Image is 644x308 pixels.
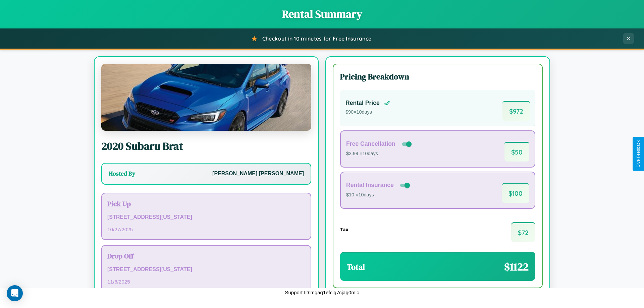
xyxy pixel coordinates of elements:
[340,227,348,232] h4: Tax
[502,183,529,203] span: $ 100
[346,182,394,189] h4: Rental Insurance
[262,35,371,42] span: Checkout in 10 minutes for Free Insurance
[347,261,365,272] h3: Total
[636,140,641,168] div: Give Feedback
[346,149,413,158] p: $3.99 × 10 days
[346,140,395,147] h4: Free Cancellation
[285,288,359,297] p: Support ID: mgaq1efcig7cjag0mic
[511,222,535,242] span: $ 72
[504,142,529,162] span: $ 50
[504,259,529,274] span: $ 1122
[107,277,305,286] p: 11 / 6 / 2025
[345,108,390,117] p: $ 90 × 10 days
[109,170,135,178] h3: Hosted By
[340,71,535,82] h3: Pricing Breakdown
[107,251,305,261] h3: Drop Off
[107,199,305,208] h3: Pick Up
[345,100,380,107] h4: Rental Price
[107,212,305,222] p: [STREET_ADDRESS][US_STATE]
[212,169,304,179] p: [PERSON_NAME] [PERSON_NAME]
[101,64,311,131] img: Subaru Brat
[107,265,305,274] p: [STREET_ADDRESS][US_STATE]
[502,101,530,121] span: $ 972
[107,225,305,234] p: 10 / 27 / 2025
[346,191,411,199] p: $10 × 10 days
[7,7,637,21] h1: Rental Summary
[7,285,23,301] div: Open Intercom Messenger
[101,139,311,153] h2: 2020 Subaru Brat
